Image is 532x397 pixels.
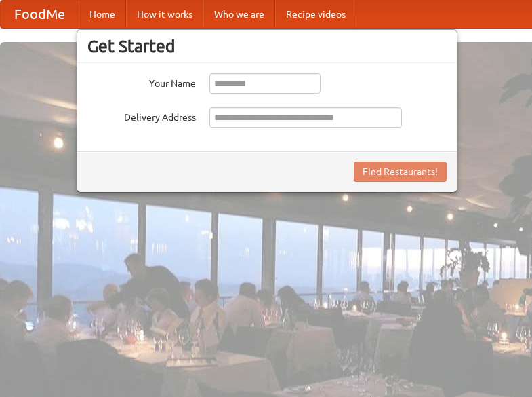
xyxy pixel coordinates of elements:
[1,1,79,28] a: FoodMe
[275,1,356,28] a: Recipe videos
[79,1,126,28] a: Home
[87,36,447,56] h3: Get Started
[126,1,203,28] a: How it works
[87,73,196,90] label: Your Name
[87,107,196,124] label: Delivery Address
[354,162,447,182] button: Find Restaurants!
[203,1,275,28] a: Who we are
